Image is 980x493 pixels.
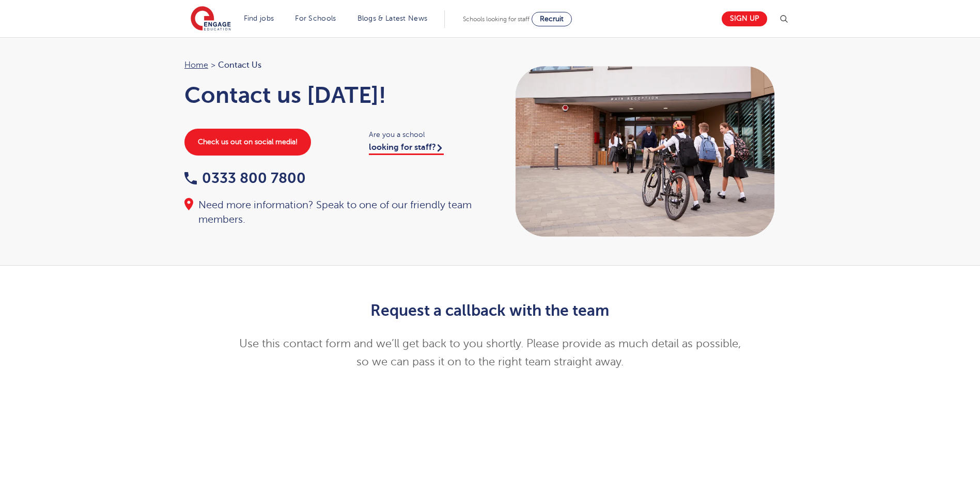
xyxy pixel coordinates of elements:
img: Engage Education [191,6,231,32]
a: Check us out on social media! [184,129,311,156]
a: 0333 800 7800 [184,170,306,186]
h1: Contact us [DATE]! [184,82,480,108]
span: > [211,60,215,70]
nav: breadcrumb [184,58,480,72]
span: Schools looking for staff [463,16,530,23]
a: Home [184,60,208,70]
h2: Request a callback with the team [237,302,743,319]
a: Sign up [722,11,767,26]
a: Find jobs [244,14,274,22]
span: Are you a school [369,129,480,141]
a: Blogs & Latest News [357,14,428,22]
a: For Schools [295,14,336,22]
span: Use this contact form and we’ll get back to you shortly. Please provide as much detail as possibl... [239,337,741,368]
div: Need more information? Speak to one of our friendly team members. [184,198,480,227]
span: Contact Us [218,58,261,72]
a: looking for staff? [369,143,444,155]
span: Recruit [540,15,564,23]
a: Recruit [532,12,572,26]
